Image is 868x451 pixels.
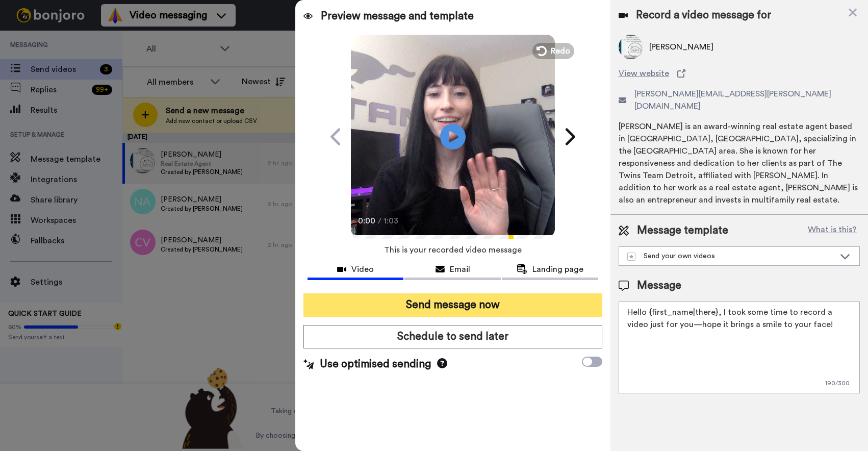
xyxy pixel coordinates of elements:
span: [PERSON_NAME][EMAIL_ADDRESS][PERSON_NAME][DOMAIN_NAME] [634,88,860,112]
span: / [378,215,381,227]
button: Schedule to send later [303,325,602,348]
textarea: Hello {first_name|there}, I took some time to record a video just for you—hope it brings a smile ... [619,302,860,393]
span: This is your recorded video message [384,239,522,261]
span: Email [450,263,470,275]
button: Send message now [303,293,602,317]
span: Message template [637,223,728,238]
img: demo-template.svg [627,253,635,261]
a: View website [619,67,860,80]
span: 0:00 [358,215,376,227]
span: Video [351,263,374,275]
button: What is this? [805,223,860,238]
span: Message [637,278,681,293]
span: Landing page [532,263,583,275]
span: View website [619,67,669,80]
div: [PERSON_NAME] is an award-winning real estate agent based in [GEOGRAPHIC_DATA], [GEOGRAPHIC_DATA]... [619,120,860,206]
div: Send your own videos [627,251,835,261]
span: 1:03 [384,215,401,227]
span: Use optimised sending [320,357,431,372]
